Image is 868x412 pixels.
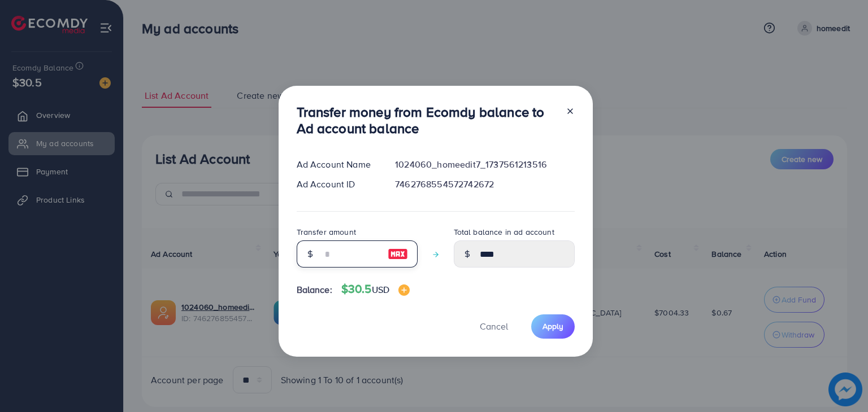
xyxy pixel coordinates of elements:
[288,158,387,171] div: Ad Account Name
[341,282,410,296] h4: $30.5
[386,158,583,171] div: 1024060_homeedit7_1737561213516
[297,283,332,296] span: Balance:
[372,283,389,296] span: USD
[466,314,522,339] button: Cancel
[398,284,410,296] img: image
[480,320,508,332] span: Cancel
[388,247,408,261] img: image
[288,178,387,191] div: Ad Account ID
[297,104,557,137] h3: Transfer money from Ecomdy balance to Ad account balance
[297,226,356,238] label: Transfer amount
[454,226,554,238] label: Total balance in ad account
[531,314,575,339] button: Apply
[542,321,563,332] span: Apply
[386,178,583,191] div: 7462768554572742672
